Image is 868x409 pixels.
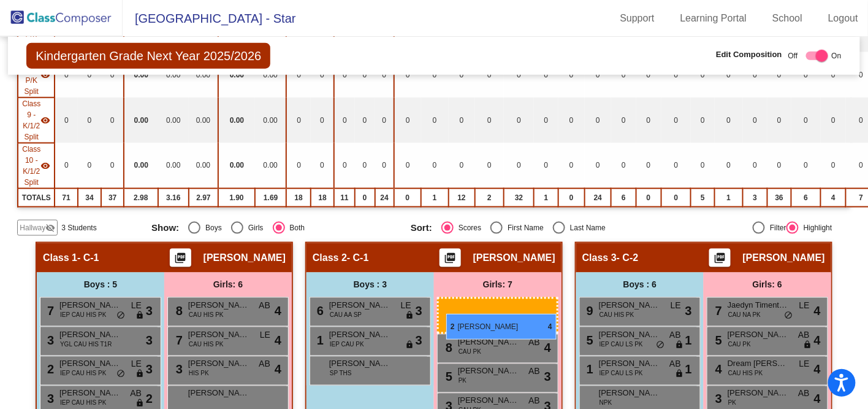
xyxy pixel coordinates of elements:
[821,143,847,189] td: 0
[188,358,249,370] span: [PERSON_NAME]
[131,358,142,371] span: LE
[728,329,789,341] span: [PERSON_NAME]
[173,252,188,269] mat-icon: picture_as_pdf
[44,304,54,317] span: 7
[434,273,562,297] div: Girls: 7
[158,189,189,207] td: 3.16
[355,143,375,189] td: 0
[146,360,153,379] span: 3
[189,369,209,378] span: HIS PK
[218,189,255,207] td: 1.90
[661,98,691,143] td: 0
[544,368,551,386] span: 3
[173,304,183,317] span: 8
[173,333,183,347] span: 7
[449,189,475,207] td: 12
[20,222,45,233] span: Hallway
[454,222,481,233] div: Scores
[286,143,311,189] td: 0
[18,98,55,143] td: Angie Lay - STEP - Life Skills
[821,98,847,143] td: 0
[818,9,868,28] a: Logout
[43,252,77,264] span: Class 1
[334,98,355,143] td: 0
[534,98,558,143] td: 0
[55,143,77,189] td: 0
[255,143,286,189] td: 0.00
[504,143,534,189] td: 0
[188,388,249,400] span: [PERSON_NAME]
[767,189,792,207] td: 36
[599,329,660,341] span: [PERSON_NAME]
[158,143,189,189] td: 0.00
[712,363,722,376] span: 4
[131,299,142,312] span: LE
[375,98,395,143] td: 0
[475,98,504,143] td: 0
[375,143,395,189] td: 0
[814,390,821,408] span: 4
[173,363,183,376] span: 3
[55,98,77,143] td: 0
[78,98,102,143] td: 0
[585,98,612,143] td: 0
[311,189,334,207] td: 18
[45,223,55,233] mat-icon: visibility_off
[600,399,612,408] span: NPK
[151,222,179,233] span: Show:
[59,299,121,311] span: [PERSON_NAME]
[158,98,189,143] td: 0.00
[116,311,125,321] span: do_not_disturb_alt
[135,311,144,321] span: lock
[189,143,218,189] td: 0.00
[355,189,375,207] td: 0
[671,299,681,312] span: LE
[394,143,421,189] td: 0
[311,143,334,189] td: 0
[40,161,50,171] mat-icon: visibility
[791,98,821,143] td: 0
[611,143,636,189] td: 0
[59,329,121,341] span: [PERSON_NAME]
[728,358,789,370] span: Dream [PERSON_NAME]
[329,299,390,311] span: [PERSON_NAME]
[814,331,821,349] span: 4
[475,189,504,207] td: 2
[188,299,249,311] span: [PERSON_NAME]
[685,302,692,320] span: 3
[416,302,422,320] span: 3
[636,189,661,207] td: 0
[763,9,812,28] a: School
[504,189,534,207] td: 32
[37,273,164,297] div: Boys : 5
[124,189,158,207] td: 2.98
[411,222,432,233] span: Sort:
[334,189,355,207] td: 11
[765,222,786,233] div: Filter
[146,302,153,320] span: 3
[401,299,411,312] span: LE
[534,189,558,207] td: 1
[728,399,736,408] span: PK
[61,222,96,233] span: 3 Students
[671,9,757,28] a: Learning Portal
[715,143,743,189] td: 0
[170,249,191,267] button: Print Students Details
[101,98,124,143] td: 0
[685,331,692,349] span: 1
[814,360,821,379] span: 4
[743,143,767,189] td: 0
[440,249,461,267] button: Print Students Details
[728,388,789,400] span: [PERSON_NAME]
[791,189,821,207] td: 6
[585,189,612,207] td: 24
[26,43,270,69] span: Kindergarten Grade Next Year 2025/2026
[60,399,106,408] span: IEP CAU HIS PK
[123,9,296,28] span: [GEOGRAPHIC_DATA] - Star
[146,390,153,408] span: 2
[728,310,761,319] span: CAU NA PK
[788,50,798,61] span: Off
[743,98,767,143] td: 0
[44,392,54,406] span: 3
[656,340,664,350] span: do_not_disturb_alt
